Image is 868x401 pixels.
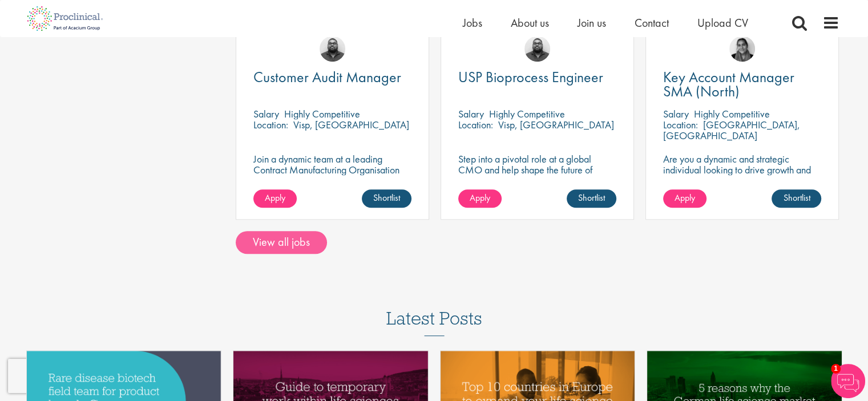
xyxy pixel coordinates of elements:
p: Are you a dynamic and strategic individual looking to drive growth and build lasting partnerships... [663,153,821,197]
span: 1 [831,364,841,374]
span: Customer Audit Manager [253,67,401,87]
img: Chatbot [831,364,865,398]
p: Step into a pivotal role at a global CMO and help shape the future of healthcare manufacturing. [458,153,616,186]
a: Apply [663,189,706,208]
iframe: reCAPTCHA [8,359,154,393]
span: USP Bioprocess Engineer [458,67,603,87]
img: Ashley Bennett [320,36,345,62]
a: About us [511,15,549,30]
a: Shortlist [772,189,821,208]
span: Salary [663,107,689,120]
a: Customer Audit Manager [253,70,411,84]
a: View all jobs [236,231,327,254]
a: Shortlist [362,189,411,208]
a: Shortlist [567,189,616,208]
p: Visp, [GEOGRAPHIC_DATA] [498,118,614,131]
span: Location: [663,118,698,131]
span: Apply [470,192,490,204]
a: Key Account Manager SMA (North) [663,70,821,99]
p: Visp, [GEOGRAPHIC_DATA] [293,118,409,131]
p: [GEOGRAPHIC_DATA], [GEOGRAPHIC_DATA] [663,118,800,142]
p: Highly Competitive [489,107,565,120]
a: Join us [578,15,606,30]
a: Contact [635,15,669,30]
a: Jobs [463,15,482,30]
span: Key Account Manager SMA (North) [663,67,794,101]
p: Join a dynamic team at a leading Contract Manufacturing Organisation and contribute to groundbrea... [253,153,411,197]
span: Salary [458,107,484,120]
span: Salary [253,107,279,120]
span: Location: [458,118,493,131]
a: Apply [253,189,297,208]
h3: Latest Posts [386,309,482,336]
span: Apply [265,192,285,204]
span: Apply [675,192,695,204]
img: Ashley Bennett [524,36,550,62]
a: Upload CV [697,15,748,30]
p: Highly Competitive [694,107,770,120]
a: Apply [458,189,502,208]
a: USP Bioprocess Engineer [458,70,616,84]
span: Location: [253,118,288,131]
p: Highly Competitive [284,107,360,120]
img: Anjali Parbhu [729,36,755,62]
